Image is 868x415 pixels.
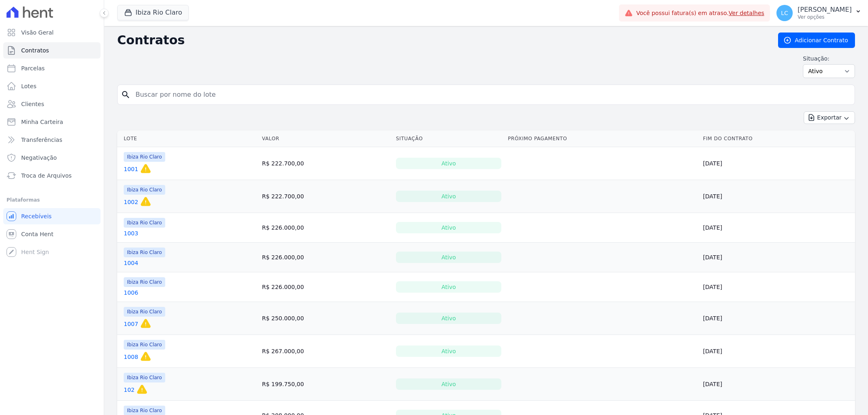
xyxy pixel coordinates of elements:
[124,340,165,350] span: Ibiza Rio Claro
[396,252,501,263] div: Ativo
[396,345,501,357] div: Ativo
[700,368,855,401] td: [DATE]
[3,96,101,112] a: Clientes
[259,272,393,302] td: R$ 226.000,00
[259,130,393,147] th: Valor
[636,9,764,17] span: Você possui fatura(s) em atraso.
[21,136,62,144] span: Transferências
[21,154,57,162] span: Negativação
[259,147,393,180] td: R$ 222.700,00
[8,387,28,407] iframe: Intercom live chat
[804,111,855,124] button: Exportar
[124,307,165,317] span: Ibiza Rio Claro
[124,218,165,228] span: Ibiza Rio Claro
[803,54,855,63] label: Situação:
[117,5,189,20] button: Ibiza Rio Claro
[396,222,501,233] div: Ativo
[124,248,165,257] span: Ibiza Rio Claro
[3,226,101,242] a: Conta Hent
[3,150,101,166] a: Negativação
[21,64,45,72] span: Parcelas
[259,302,393,335] td: R$ 250.000,00
[396,191,501,202] div: Ativo
[259,213,393,243] td: R$ 226.000,00
[21,28,54,37] span: Visão Geral
[3,132,101,148] a: Transferências
[117,130,259,147] th: Lote
[117,33,765,48] h2: Contratos
[124,198,138,206] a: 1002
[700,213,855,243] td: [DATE]
[729,10,765,16] a: Ver detalhes
[259,243,393,272] td: R$ 226.000,00
[3,42,101,59] a: Contratos
[124,353,138,361] a: 1008
[3,60,101,76] a: Parcelas
[3,78,101,94] a: Lotes
[259,368,393,401] td: R$ 199.750,00
[21,46,49,54] span: Contratos
[781,10,788,16] span: LC
[798,6,852,14] p: [PERSON_NAME]
[3,208,101,224] a: Recebíveis
[396,158,501,169] div: Ativo
[21,212,52,220] span: Recebíveis
[124,165,138,173] a: 1001
[396,313,501,324] div: Ativo
[21,230,53,238] span: Conta Hent
[124,185,165,195] span: Ibiza Rio Claro
[700,130,855,147] th: Fim do Contrato
[700,272,855,302] td: [DATE]
[798,14,852,20] p: Ver opções
[124,229,138,237] a: 1003
[124,373,165,382] span: Ibiza Rio Claro
[21,118,63,126] span: Minha Carteira
[124,320,138,328] a: 1007
[21,82,37,90] span: Lotes
[396,281,501,293] div: Ativo
[393,130,505,147] th: Situação
[778,33,855,48] a: Adicionar Contrato
[259,180,393,213] td: R$ 222.700,00
[124,259,138,267] a: 1004
[396,378,501,390] div: Ativo
[700,180,855,213] td: [DATE]
[700,335,855,368] td: [DATE]
[259,335,393,368] td: R$ 267.000,00
[3,167,101,184] a: Troca de Arquivos
[700,302,855,335] td: [DATE]
[770,2,868,24] button: LC [PERSON_NAME] Ver opções
[124,386,135,394] a: 102
[124,152,165,162] span: Ibiza Rio Claro
[121,90,131,100] i: search
[21,100,44,108] span: Clientes
[700,147,855,180] td: [DATE]
[124,277,165,287] span: Ibiza Rio Claro
[3,114,101,130] a: Minha Carteira
[131,87,851,103] input: Buscar por nome do lote
[3,24,101,41] a: Visão Geral
[700,243,855,272] td: [DATE]
[7,195,97,205] div: Plataformas
[505,130,700,147] th: Próximo Pagamento
[124,289,138,297] a: 1006
[21,172,72,180] span: Troca de Arquivos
